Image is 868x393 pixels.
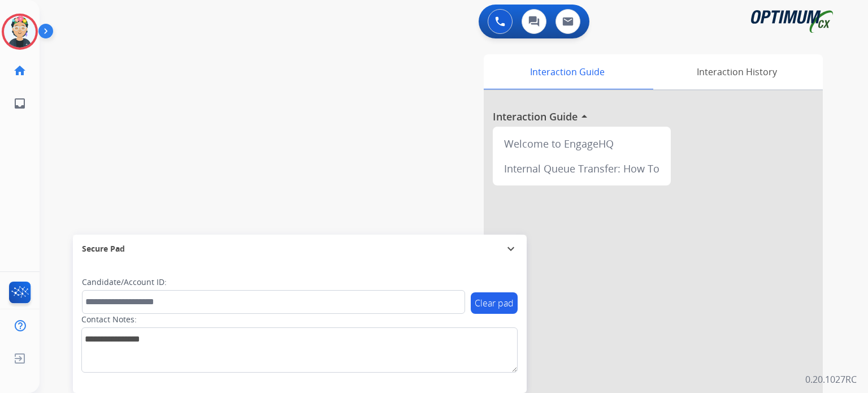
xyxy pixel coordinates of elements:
[650,54,823,89] div: Interaction History
[497,131,666,156] div: Welcome to EngageHQ
[504,242,518,256] mat-icon: expand_more
[81,314,137,325] label: Contact Notes:
[82,277,167,288] label: Candidate/Account ID:
[82,243,125,254] span: Secure Pad
[4,16,36,47] img: avatar
[471,292,518,314] button: Clear pad
[805,373,857,386] p: 0.20.1027RC
[13,64,27,77] mat-icon: home
[13,97,27,110] mat-icon: inbox
[497,156,666,181] div: Internal Queue Transfer: How To
[484,54,650,89] div: Interaction Guide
